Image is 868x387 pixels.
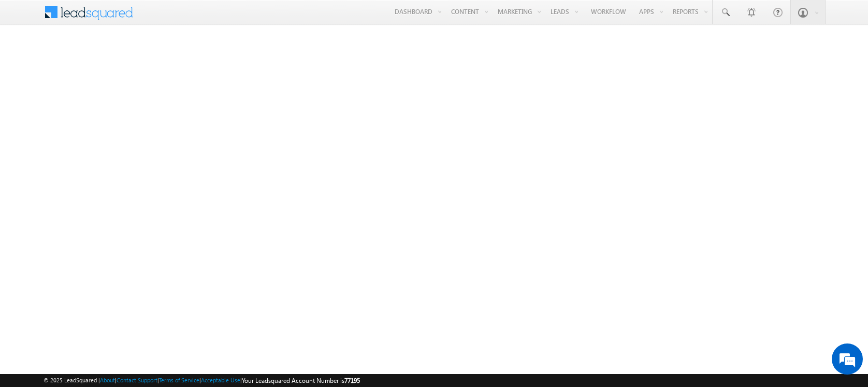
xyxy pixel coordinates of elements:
span: Your Leadsquared Account Number is [242,377,360,384]
a: Acceptable Use [201,377,240,383]
span: 77195 [344,377,360,384]
span: © 2025 LeadSquared | | | | | [44,376,360,385]
a: Contact Support [117,377,157,383]
a: About [100,377,115,383]
a: Terms of Service [159,377,199,383]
